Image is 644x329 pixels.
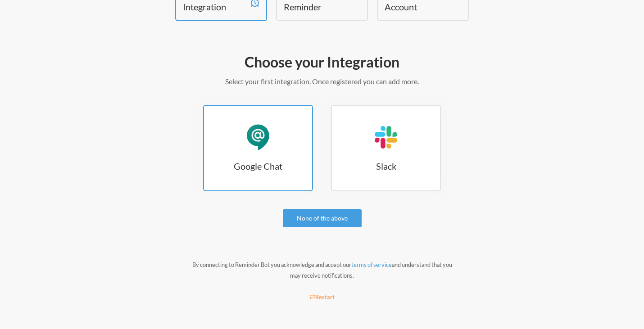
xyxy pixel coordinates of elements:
[204,160,312,172] h3: Google Chat
[183,0,246,13] h4: Integration
[61,76,583,87] p: Select your first integration. Once registered you can add more.
[192,261,452,279] small: By connecting to Reminder Bot you acknowledge and accept our and understand that you may receive ...
[309,293,335,301] small: Restart
[385,0,448,13] h4: Account
[351,261,392,268] a: terms of service
[61,53,583,72] h2: Choose your Integration
[332,160,440,172] h3: Slack
[284,0,347,13] h4: Reminder
[283,209,362,227] a: None of the above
